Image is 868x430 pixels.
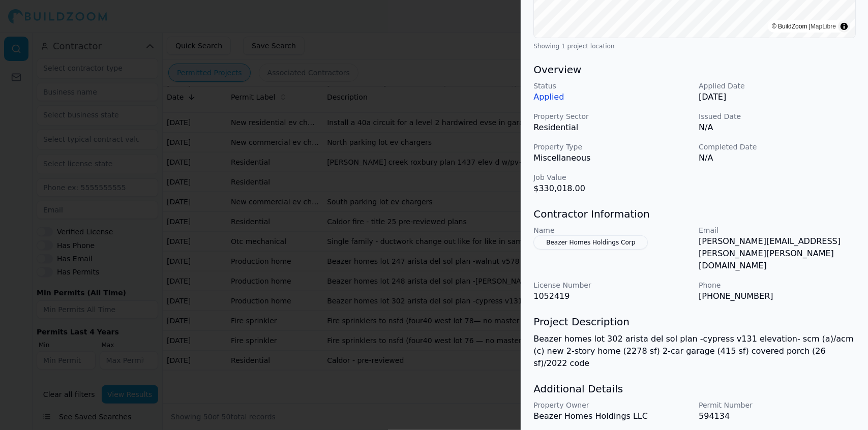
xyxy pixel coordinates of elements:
[533,400,691,410] p: Property Owner
[699,410,856,422] p: 594134
[533,235,648,250] button: Beazer Homes Holdings Corp
[699,225,856,235] p: Email
[533,333,856,370] p: Beazer homes lot 302 arista del sol plan -cypress v131 elevation- scm (a)/acm (c) new 2-story hom...
[699,91,856,103] p: [DATE]
[533,225,691,235] p: Name
[533,121,691,134] p: Residential
[699,121,856,134] p: N/A
[699,81,856,91] p: Applied Date
[533,280,691,290] p: License Number
[533,42,856,50] div: Showing 1 project location
[533,207,856,221] h3: Contractor Information
[699,152,856,164] p: N/A
[699,111,856,121] p: Issued Date
[533,142,691,152] p: Property Type
[533,152,691,164] p: Miscellaneous
[533,91,691,103] p: Applied
[533,410,691,422] p: Beazer Homes Holdings LLC
[533,63,856,77] h3: Overview
[533,382,856,396] h3: Additional Details
[699,280,856,290] p: Phone
[533,81,691,91] p: Status
[699,142,856,152] p: Completed Date
[533,290,691,302] p: 1052419
[772,21,836,32] div: © BuildZoom |
[533,172,691,182] p: Job Value
[699,290,856,302] p: [PHONE_NUMBER]
[811,23,836,30] a: MapLibre
[699,400,856,410] p: Permit Number
[533,315,856,329] h3: Project Description
[533,182,691,195] p: $330,018.00
[533,111,691,121] p: Property Sector
[838,20,850,33] summary: Toggle attribution
[699,235,856,272] p: [PERSON_NAME][EMAIL_ADDRESS][PERSON_NAME][PERSON_NAME][DOMAIN_NAME]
